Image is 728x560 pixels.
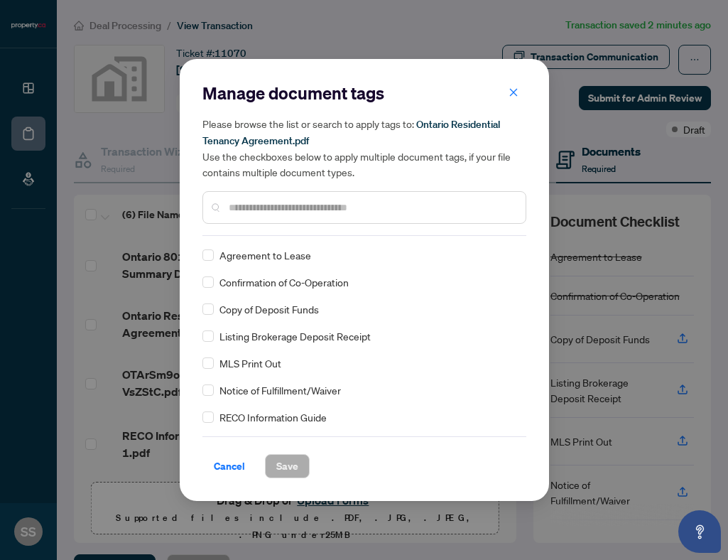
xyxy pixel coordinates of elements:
[219,301,319,317] span: Copy of Deposit Funds
[678,510,721,553] button: Open asap
[219,328,371,344] span: Listing Brokerage Deposit Receipt
[219,382,341,398] span: Notice of Fulfillment/Waiver
[219,355,281,371] span: MLS Print Out
[265,454,310,478] button: Save
[214,455,245,478] span: Cancel
[202,82,526,104] h2: Manage document tags
[219,409,327,425] span: RECO Information Guide
[219,247,311,263] span: Agreement to Lease
[219,274,349,290] span: Confirmation of Co-Operation
[509,87,518,97] span: close
[202,454,256,478] button: Cancel
[202,116,526,180] h5: Please browse the list or search to apply tags to: Use the checkboxes below to apply multiple doc...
